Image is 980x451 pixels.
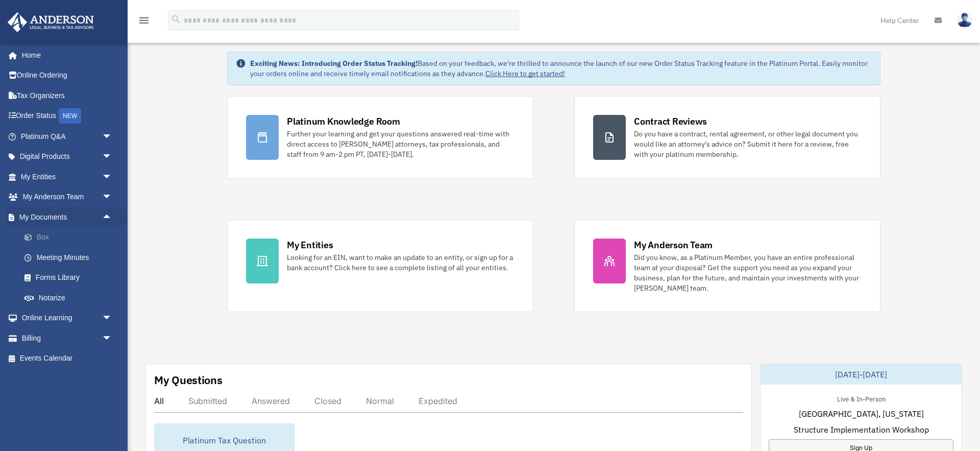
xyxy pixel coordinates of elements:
[287,129,514,159] div: Further your learning and get your questions answered real-time with direct access to [PERSON_NAM...
[761,364,962,385] div: [DATE]-[DATE]
[574,220,880,312] a: My Anderson Team Did you know, as a Platinum Member, you have an entire professional team at your...
[5,12,97,32] img: Anderson Advisors Platinum Portal
[102,147,122,168] span: arrow_drop_down
[7,167,128,187] a: My Entitiesarrow_drop_down
[250,59,418,68] strong: Exciting News: Introducing Order Status Tracking!
[138,18,150,27] a: menu
[314,396,341,406] div: Closed
[102,308,122,329] span: arrow_drop_down
[7,65,128,86] a: Online Ordering
[634,129,862,159] div: Do you have a contract, rental agreement, or other legal document you would like an attorney's ad...
[252,396,290,406] div: Answered
[170,14,182,25] i: search
[7,147,128,167] a: Digital Productsarrow_drop_down
[7,45,122,65] a: Home
[14,227,128,248] a: Box
[366,396,394,406] div: Normal
[227,220,533,312] a: My Entities Looking for an EIN, want to make an update to an entity, or sign up for a bank accoun...
[7,126,128,147] a: Platinum Q&Aarrow_drop_down
[419,396,457,406] div: Expedited
[188,396,227,406] div: Submitted
[102,328,122,349] span: arrow_drop_down
[7,308,128,328] a: Online Learningarrow_drop_down
[154,372,223,388] div: My Questions
[634,239,713,251] div: My Anderson Team
[485,69,565,78] a: Click Here to get started!
[59,108,81,124] div: NEW
[138,14,150,27] i: menu
[154,396,164,406] div: All
[14,288,128,308] a: Notarize
[102,167,122,187] span: arrow_drop_down
[829,393,894,403] div: Live & In-Person
[14,268,128,288] a: Forms Library
[287,115,400,128] div: Platinum Knowledge Room
[7,207,128,227] a: My Documentsarrow_drop_up
[7,85,128,106] a: Tax Organizers
[634,252,862,293] div: Did you know, as a Platinum Member, you have an entire professional team at your disposal? Get th...
[7,106,128,127] a: Order StatusNEW
[7,348,128,369] a: Events Calendar
[634,115,707,128] div: Contract Reviews
[14,247,128,268] a: Meeting Minutes
[102,187,122,208] span: arrow_drop_down
[287,239,333,251] div: My Entities
[799,408,924,420] span: [GEOGRAPHIC_DATA], [US_STATE]
[7,328,128,348] a: Billingarrow_drop_down
[287,252,514,273] div: Looking for an EIN, want to make an update to an entity, or sign up for a bank account? Click her...
[102,126,122,147] span: arrow_drop_down
[574,96,880,179] a: Contract Reviews Do you have a contract, rental agreement, or other legal document you would like...
[7,187,128,207] a: My Anderson Teamarrow_drop_down
[794,423,929,436] span: Structure Implementation Workshop
[102,207,122,228] span: arrow_drop_up
[250,58,872,79] div: Based on your feedback, we're thrilled to announce the launch of our new Order Status Tracking fe...
[227,96,533,179] a: Platinum Knowledge Room Further your learning and get your questions answered real-time with dire...
[957,13,972,28] img: User Pic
